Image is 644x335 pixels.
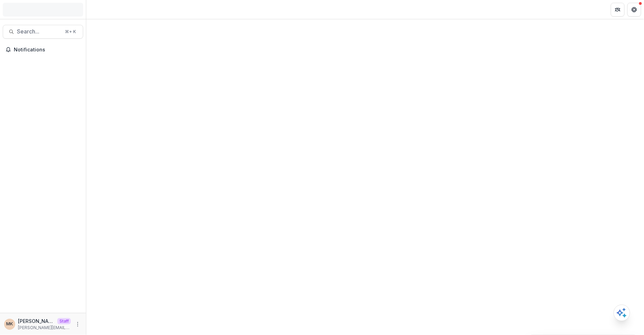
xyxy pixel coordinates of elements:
button: Search... [3,25,83,39]
button: Notifications [3,44,83,55]
button: Open AI Assistant [614,305,630,321]
p: Staff [57,318,71,324]
button: Get Help [627,3,641,17]
div: ⌘ + K [64,28,77,36]
p: [PERSON_NAME][EMAIL_ADDRESS][DOMAIN_NAME] [18,325,71,331]
div: Maya Kuppermann [7,322,13,326]
button: Partners [611,3,625,17]
button: More [74,320,82,328]
span: Search... [17,28,61,35]
span: Notifications [14,47,80,53]
nav: breadcrumb [89,4,118,14]
p: [PERSON_NAME] [18,317,55,325]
